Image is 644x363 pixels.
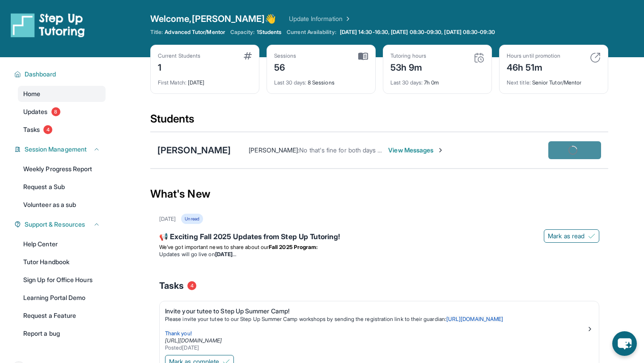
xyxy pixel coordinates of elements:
[507,52,560,59] div: Hours until promotion
[274,52,297,59] div: Sessions
[165,337,222,344] a: [URL][DOMAIN_NAME]
[244,52,252,59] img: card
[159,251,599,258] li: Updates will go live on
[150,29,163,36] span: Title:
[51,107,60,116] span: 8
[289,14,352,23] a: Update Information
[159,279,184,292] span: Tasks
[390,52,426,59] div: Tutoring hours
[158,52,200,59] div: Current Students
[437,147,444,154] img: Chevron-Right
[358,52,368,60] img: card
[18,179,106,195] a: Request a Sub
[165,330,192,337] span: Thank you!
[25,145,87,154] span: Session Management
[287,29,336,36] span: Current Availability:
[548,232,585,241] span: Mark as read
[157,144,231,156] div: [PERSON_NAME]
[181,214,203,224] div: Unread
[18,161,106,177] a: Weekly Progress Report
[343,14,352,23] img: Chevron Right
[274,59,297,74] div: 56
[249,146,299,154] span: [PERSON_NAME] :
[165,344,586,351] div: Posted [DATE]
[507,74,601,86] div: Senior Tutor/Mentor
[165,29,225,36] span: Advanced Tutor/Mentor
[150,174,608,214] div: What's New
[390,74,484,86] div: 7h 0m
[23,89,40,98] span: Home
[507,79,531,86] span: Next title :
[150,112,608,131] div: Students
[390,79,423,86] span: Last 30 days :
[257,29,282,36] span: 1 Students
[274,74,368,86] div: 8 Sessions
[18,86,106,102] a: Home
[544,229,599,243] button: Mark as read
[25,70,56,79] span: Dashboard
[187,281,196,290] span: 4
[160,301,599,353] a: Invite your tutee to Step Up Summer Camp!Please invite your tutee to our Step Up Summer Camp work...
[340,29,495,36] span: [DATE] 14:30-16:30, [DATE] 08:30-09:30, [DATE] 08:30-09:30
[446,316,503,322] a: [URL][DOMAIN_NAME]
[23,125,40,134] span: Tasks
[507,59,560,74] div: 46h 51m
[165,316,586,323] p: Please invite your tutee to our Step Up Summer Camp workshops by sending the registration link to...
[388,146,444,155] span: View Messages
[338,29,497,36] a: [DATE] 14:30-16:30, [DATE] 08:30-09:30, [DATE] 08:30-09:30
[18,236,106,252] a: Help Center
[390,59,426,74] div: 53h 9m
[18,325,106,342] a: Report a bug
[230,29,255,36] span: Capacity:
[18,290,106,306] a: Learning Portal Demo
[18,197,106,213] a: Volunteer as a sub
[215,251,236,257] strong: [DATE]
[150,13,276,25] span: Welcome, [PERSON_NAME] 👋
[21,145,100,154] button: Session Management
[159,215,176,223] div: [DATE]
[18,104,106,120] a: Updates8
[158,74,252,86] div: [DATE]
[159,244,269,250] span: We’ve got important news to share about our
[43,125,52,134] span: 4
[590,52,601,63] img: card
[18,308,106,324] a: Request a Feature
[165,307,586,316] div: Invite your tutee to Step Up Summer Camp!
[21,70,100,79] button: Dashboard
[18,272,106,288] a: Sign Up for Office Hours
[274,79,306,86] span: Last 30 days :
[588,232,595,240] img: Mark as read
[25,220,85,229] span: Support & Resources
[158,79,186,86] span: First Match :
[18,122,106,138] a: Tasks4
[11,13,85,38] img: logo
[474,52,484,63] img: card
[299,146,495,154] span: No that's fine for both days this week. She's up at that time. Thanks :)
[612,331,637,356] button: chat-button
[21,220,100,229] button: Support & Resources
[158,59,200,74] div: 1
[269,244,318,250] strong: Fall 2025 Program:
[159,231,599,244] div: 📢 Exciting Fall 2025 Updates from Step Up Tutoring!
[23,107,48,116] span: Updates
[18,254,106,270] a: Tutor Handbook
